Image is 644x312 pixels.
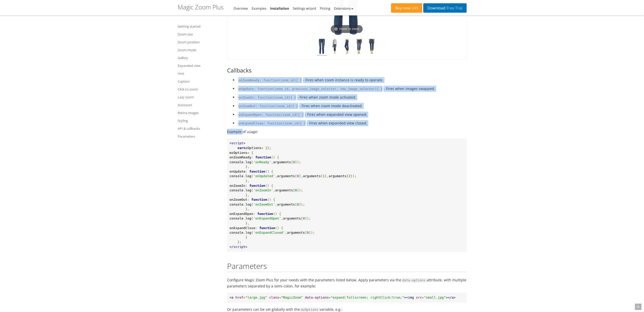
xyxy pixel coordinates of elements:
[270,6,289,11] a: Installation
[178,39,221,45] a: Zoom position
[253,203,275,206] span: 'onZoomOut'
[178,23,221,29] a: Getting started
[293,160,295,164] span: 0
[230,296,234,299] span: <a
[247,151,249,155] span: =
[237,113,305,117] code: onExpandOpen: function(zoom_id){ }
[237,77,467,83] li: - Fires when zoom instance is ready to operate.
[293,188,295,192] span: [
[178,55,221,61] a: Gallery
[253,160,271,164] span: 'onReady'
[297,188,303,192] span: ]);
[351,174,356,178] span: ]);
[245,179,249,183] span: },
[275,226,279,230] span: ()
[243,160,245,164] span: .
[251,155,253,159] span: :
[245,160,251,164] span: log
[273,198,275,201] span: {
[253,174,275,178] span: 'onUpdated'
[237,78,303,83] code: onZoomReady: function(zoom_id){ }
[230,160,244,164] span: console
[265,146,271,150] span: {};
[293,6,316,11] a: Settings wizard
[178,63,221,69] a: Expanded view
[275,203,277,206] span: ,
[291,160,293,164] span: [
[445,6,462,10] span: Free Trial
[269,296,279,299] span: class
[325,174,329,178] span: ],
[243,174,245,178] span: .
[281,226,283,230] span: {
[273,212,277,216] span: ()
[243,146,261,150] span: mzOptions
[391,3,422,13] a: Buy now£49
[253,188,273,192] span: 'onZoomIn'
[178,102,221,108] a: Autostart
[285,231,287,234] span: ,
[245,235,247,239] span: }
[237,94,467,100] li: - Fires when zoom mode activated.
[295,188,297,192] span: 0
[178,118,221,124] a: Styling
[227,262,467,272] h2: Parameters
[178,4,224,10] h1: Magic Zoom Plus
[411,6,418,10] span: £49
[295,203,297,206] span: [
[243,216,245,220] span: .
[320,6,330,11] a: Pricing
[237,240,242,244] span: };
[255,226,257,230] span: :
[253,216,281,220] span: 'onExpandOpen'
[255,155,271,159] span: function
[251,216,253,220] span: (
[334,6,353,11] a: Extensions
[237,86,467,92] li: - Fires when images swapped.
[331,296,404,299] span: "expand:fullscreen; rightClick:true;"
[265,170,269,173] span: ()
[230,231,244,234] span: console
[251,231,253,234] span: (
[281,216,283,220] span: ,
[178,94,221,100] a: Lazy zoom
[237,103,467,109] li: - Fires when zoom mode deactivated.
[305,216,311,220] span: ]);
[271,170,273,173] span: {
[354,39,364,56] img: jeans-7.jpg
[245,184,247,188] span: :
[342,39,352,56] img: jeans-6.jpg
[227,67,467,73] h3: Callbacks
[249,170,265,173] span: function
[277,155,279,159] span: {
[178,86,221,92] a: Click to zoom
[277,203,295,206] span: arguments
[251,174,253,178] span: (
[251,198,267,201] span: function
[297,174,299,178] span: 0
[230,245,247,249] span: </script>
[245,231,251,234] span: log
[251,203,253,206] span: (
[300,307,320,312] code: mzOptions
[230,203,244,206] span: console
[243,203,245,206] span: .
[237,112,467,118] li: - Fires when expanded view opened.
[178,47,221,53] a: Zoom mode
[243,188,245,192] span: .
[261,146,263,150] span: =
[230,198,247,201] span: onZoomOut
[178,70,221,77] a: Hint
[243,231,245,234] span: .
[237,87,384,91] code: onUpdate: function(zoom_id, previous_image_selector, new_image_selector){ }
[404,296,414,299] span: ><img
[303,174,321,178] span: arguments
[249,184,265,188] span: function
[230,216,244,220] span: console
[416,296,422,299] span: src
[245,174,251,178] span: log
[366,39,377,56] img: jeans-8.jpg
[178,125,221,132] a: API & callbacks
[279,212,281,216] span: {
[230,188,244,192] span: console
